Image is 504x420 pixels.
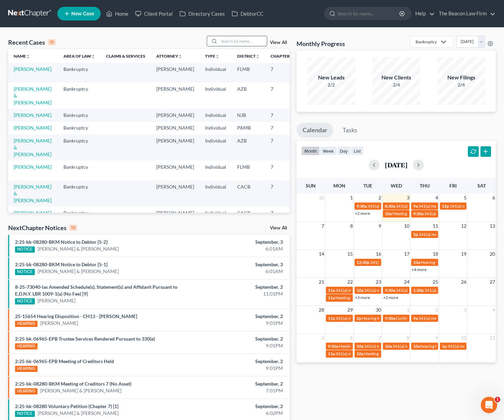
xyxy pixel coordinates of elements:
span: Sun [306,183,316,189]
span: 25 [432,278,439,286]
span: 341(a) meeting for [PERSON_NAME] [335,288,401,293]
div: September, 2 [198,358,283,365]
td: Bankruptcy [58,207,101,226]
a: 25-15654 Hearing Disposition - CH13 - [PERSON_NAME] [15,313,137,319]
span: 9:30a [357,204,367,209]
td: Bankruptcy [58,63,101,82]
td: FLMB [232,63,265,82]
span: 23 [375,278,382,286]
a: Districtunfold_more [237,54,260,59]
span: Wed [391,183,402,189]
td: FLMB [232,161,265,180]
span: 10a [357,344,363,349]
span: 341(a) Meeting for [PERSON_NAME] [392,344,459,349]
span: 341(a) meeting for [PERSON_NAME] [396,288,462,293]
span: 341(a) meeting for [PERSON_NAME] [396,204,462,209]
span: New Case [71,11,94,16]
a: [PERSON_NAME] [14,210,52,216]
span: 341(a) meeting for [PERSON_NAME] [424,211,490,216]
div: 10 [69,225,77,231]
a: [PERSON_NAME] & [PERSON_NAME] [38,245,119,252]
div: September, 2 [198,284,283,290]
a: [PERSON_NAME] & [PERSON_NAME] [38,268,119,275]
span: 1:30p [413,288,424,293]
a: [PERSON_NAME] & [PERSON_NAME] [14,86,52,105]
span: 21 [318,278,325,286]
a: [PERSON_NAME] & [PERSON_NAME] [40,387,121,394]
td: Bankruptcy [58,180,101,207]
span: 8:30a [385,204,395,209]
span: 29 [347,306,354,314]
span: 10 [460,334,467,342]
div: HEARING [15,343,38,349]
a: Home [103,7,132,20]
td: 7 [265,122,299,134]
span: 9a [413,204,418,209]
div: New Leads [307,74,355,81]
td: 7 [265,207,299,226]
a: Directory Cases [176,7,228,20]
a: +2 more [383,295,398,300]
div: September, 2 [198,335,283,342]
span: 5p [413,232,418,237]
td: 7 [265,134,299,161]
td: [PERSON_NAME] [151,134,200,161]
span: 28 [318,306,325,314]
span: 12:30p [357,260,370,265]
span: Sat [477,183,486,189]
td: AZB [232,134,265,161]
span: 5 [463,194,467,202]
span: 10a [385,344,392,349]
span: 341(a) meeting for [PERSON_NAME] [424,288,490,293]
iframe: Intercom live chat [481,397,497,413]
input: Search by name... [338,7,400,20]
input: Search by name... [219,36,267,46]
a: [PERSON_NAME] [14,112,52,118]
span: 18 [432,250,439,258]
span: 3 [463,306,467,314]
div: 15 [48,39,56,45]
button: day [337,146,351,155]
span: 27 [489,278,496,286]
a: 2:25-bk-08280-BKM Notice to Debtor [5-1] [15,261,107,267]
span: 341(a) meeting for [PERSON_NAME] [418,316,484,321]
span: 31 [318,194,325,202]
span: Meeting of Creditors for [PERSON_NAME] [335,295,411,300]
td: Bankruptcy [58,134,101,161]
span: 341(a) meeting for [PERSON_NAME] [370,260,436,265]
a: View All [270,40,287,45]
span: 9:30a [385,316,395,321]
div: 6:01AM [198,268,283,275]
span: 24 [403,278,410,286]
td: Individual [200,122,232,134]
div: Bankruptcy [416,39,437,45]
div: HEARING [15,388,38,394]
td: 7 [265,109,299,121]
td: Bankruptcy [58,109,101,121]
span: 9 [378,222,382,230]
span: 30 [375,306,382,314]
td: Individual [200,82,232,109]
span: 6 [349,334,354,342]
a: Attorneyunfold_more [156,54,182,59]
div: NOTICE [15,411,35,417]
div: September, 2 [198,403,283,410]
span: 8 [349,222,354,230]
span: 15 [347,250,354,258]
a: [PERSON_NAME] [14,66,52,72]
span: 6 [492,194,496,202]
h2: [DATE] [385,161,407,168]
span: 341(a) meeting for [PERSON_NAME] [419,232,485,237]
td: 7 [265,180,299,207]
a: DebtorCC [228,7,267,20]
span: 9:30a [413,211,423,216]
a: 2:25-bk-08280-BKM Notice to Debtor [5-2] [15,239,107,245]
span: 11 [489,334,496,342]
td: [PERSON_NAME] [151,180,200,207]
a: [PERSON_NAME] & [PERSON_NAME] [38,410,119,417]
a: [PERSON_NAME] [14,164,52,170]
td: Individual [200,161,232,180]
span: 2p [357,316,361,321]
span: 341(a) meeting for [PERSON_NAME] [418,204,484,209]
span: 2 [435,306,439,314]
